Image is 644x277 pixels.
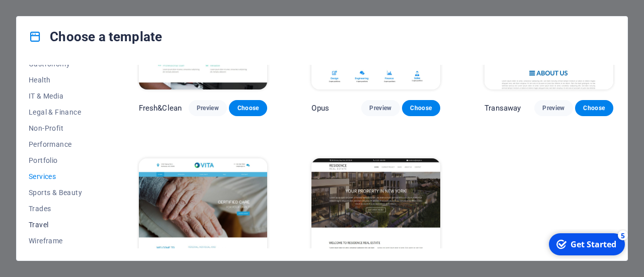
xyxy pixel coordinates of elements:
button: Non-Profit [29,120,95,136]
p: Opus [311,103,329,113]
button: Choose [575,100,613,116]
span: Choose [583,104,605,112]
img: Residence [311,158,440,277]
span: Services [29,172,95,180]
button: Preview [534,100,573,116]
button: IT & Media [29,88,95,104]
button: Preview [361,100,399,116]
span: Performance [29,140,95,148]
span: Sports & Beauty [29,189,95,197]
span: Wireframe [29,237,95,245]
span: Preview [542,104,565,112]
button: Performance [29,136,95,152]
button: Portfolio [29,152,95,168]
span: Choose [410,104,432,112]
span: Health [29,76,95,84]
div: 5 [74,1,85,11]
h4: Choose a template [29,29,162,45]
button: Choose [229,100,267,116]
button: Legal & Finance [29,104,95,120]
button: Services [29,168,95,184]
p: Fresh&Clean [139,103,182,113]
button: Wireframe [29,233,95,249]
img: Vita [139,158,268,277]
span: Portfolio [29,156,95,164]
span: Trades [29,205,95,213]
span: Non-Profit [29,124,95,132]
div: Get Started [27,10,73,21]
span: IT & Media [29,92,95,100]
p: Transaway [485,103,521,113]
span: Preview [197,104,219,112]
div: Get Started 5 items remaining, 0% complete [6,4,82,26]
button: Preview [189,100,227,116]
span: Legal & Finance [29,108,95,116]
button: Health [29,72,95,88]
span: Preview [369,104,391,112]
button: Choose [402,100,440,116]
button: Trades [29,201,95,217]
button: Sports & Beauty [29,184,95,201]
span: Choose [237,104,259,112]
span: Travel [29,221,95,229]
button: Travel [29,217,95,233]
